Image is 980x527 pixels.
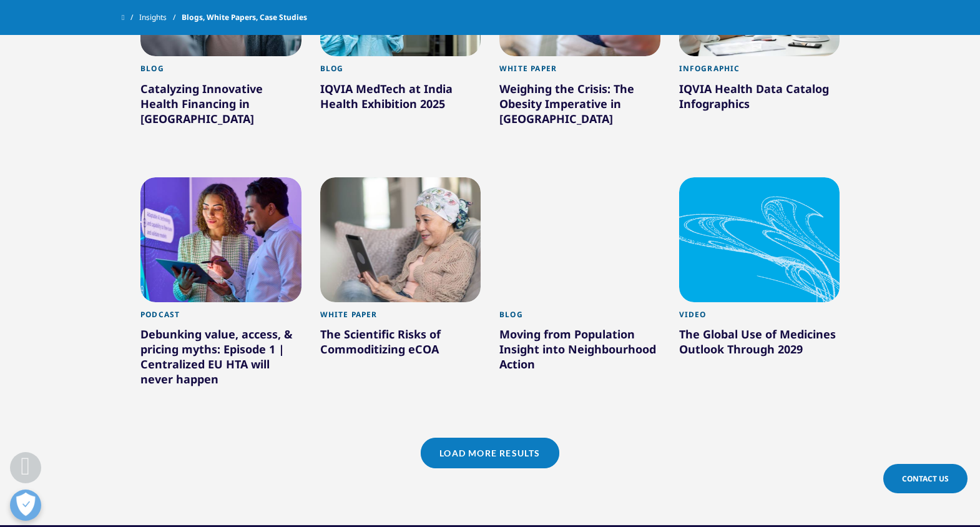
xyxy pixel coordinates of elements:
[320,327,481,362] div: The Scientific Risks of Commoditizing eCOA
[140,302,301,419] a: Podcast Debunking value, access, & pricing myths: Episode 1 | Centralized EU HTA will never happen
[320,56,481,143] a: Blog IQVIA MedTech at India Health Exhibition 2025
[499,56,660,158] a: White Paper Weighing the Crisis: The Obesity Imperative in [GEOGRAPHIC_DATA]
[140,310,301,327] div: Podcast
[320,302,481,389] a: White Paper The Scientific Risks of Commoditizing eCOA
[421,438,559,468] a: Load More Results
[10,490,41,521] button: Open Preferences
[499,302,660,404] a: Blog Moving from Population Insight into Neighbourhood Action
[139,6,182,29] a: Insights
[499,310,660,327] div: Blog
[499,327,660,377] div: Moving from Population Insight into Neighbourhood Action
[320,64,481,81] div: Blog
[902,473,949,484] span: Contact Us
[679,81,840,116] div: IQVIA Health Data Catalog Infographics
[883,464,968,493] a: Contact Us
[499,64,660,81] div: White Paper
[499,81,660,131] div: Weighing the Crisis: The Obesity Imperative in [GEOGRAPHIC_DATA]
[140,327,301,392] div: Debunking value, access, & pricing myths: Episode 1 | Centralized EU HTA will never happen
[140,64,301,81] div: Blog
[182,6,307,29] span: Blogs, White Papers, Case Studies
[679,64,840,81] div: Infographic
[679,56,840,143] a: Infographic IQVIA Health Data Catalog Infographics
[679,302,840,389] a: Video The Global Use of Medicines Outlook Through 2029
[320,81,481,116] div: IQVIA MedTech at India Health Exhibition 2025
[679,310,840,327] div: Video
[140,56,301,158] a: Blog Catalyzing Innovative Health Financing in [GEOGRAPHIC_DATA]
[140,81,301,131] div: Catalyzing Innovative Health Financing in [GEOGRAPHIC_DATA]
[320,310,481,327] div: White Paper
[679,327,840,362] div: The Global Use of Medicines Outlook Through 2029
